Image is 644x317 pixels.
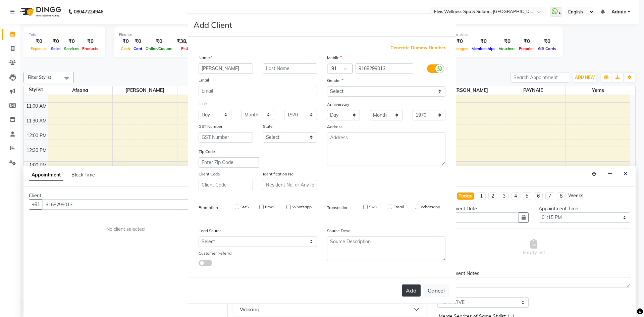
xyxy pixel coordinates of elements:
[390,45,445,51] span: Generate Dummy Number
[199,180,253,190] input: Client Code
[199,123,222,129] label: GST Number
[265,204,275,210] label: Email
[327,205,348,211] label: Transaction
[423,284,449,297] button: Cancel
[240,204,249,210] label: SMS
[393,204,404,210] label: Email
[327,55,342,61] label: Mobile
[199,86,317,96] input: Email
[327,228,350,234] label: Source Desc
[199,228,222,234] label: Lead Source
[199,132,253,143] input: GST Number
[369,204,377,210] label: SMS
[199,77,209,83] label: Email
[327,101,349,107] label: Anniversary
[327,124,342,130] label: Address
[199,149,215,155] label: Zip Code
[199,205,218,211] label: Promotion
[199,101,207,107] label: DOB
[263,63,317,74] input: Last Name
[199,55,212,61] label: Name
[199,157,259,168] input: Enter Zip Code
[199,171,220,177] label: Client Code
[292,204,312,210] label: Whatsapp
[327,77,343,84] label: Gender
[421,204,440,210] label: Whatsapp
[199,63,253,74] input: First Name
[263,180,317,190] input: Resident No. or Any Id
[356,63,414,74] input: Mobile
[263,171,294,177] label: Identification No.
[199,250,232,256] label: Customer Referral
[263,123,273,129] label: State
[402,284,421,297] button: Add
[194,19,232,31] h4: Add Client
